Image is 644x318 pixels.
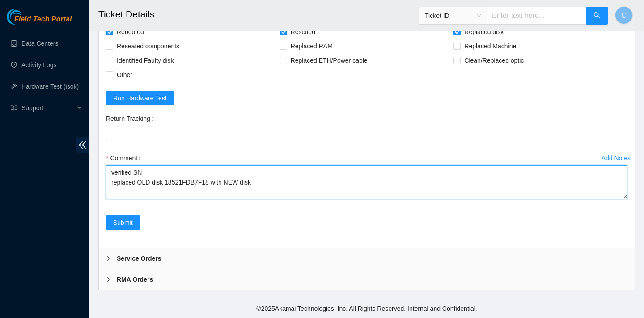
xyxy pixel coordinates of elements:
[76,137,89,153] span: double-left
[113,53,178,68] span: Identified Faulty disk
[106,91,174,105] button: Run Hardware Test
[601,151,631,165] button: Add Notes
[106,126,627,140] input: Return Tracking
[113,25,148,39] span: Rebooted
[425,9,481,22] span: Ticket ID
[21,83,79,90] a: Hardware Test (isok)
[113,93,167,103] span: Run Hardware Test
[586,7,608,25] button: search
[99,269,635,290] div: RMA Orders
[487,7,587,25] input: Enter text here...
[461,39,520,53] span: Replaced Machine
[113,39,183,53] span: Reseated components
[7,9,45,25] img: Akamai Technologies
[7,16,72,28] a: Akamai TechnologiesField Tech Portal
[14,15,72,24] span: Field Tech Portal
[621,10,627,21] span: C
[21,99,74,117] span: Support
[113,68,136,82] span: Other
[287,39,336,53] span: Replaced RAM
[21,61,57,69] a: Activity Logs
[106,165,627,199] textarea: Comment
[106,256,111,261] span: right
[89,299,644,318] footer: © 2025 Akamai Technologies, Inc. All Rights Reserved. Internal and Confidential.
[461,53,527,68] span: Clean/Replaced optic
[21,40,58,47] a: Data Centers
[461,25,507,39] span: Replaced disk
[117,275,153,284] b: RMA Orders
[106,151,144,165] label: Comment
[593,12,601,20] span: search
[11,105,17,111] span: read
[113,218,133,228] span: Submit
[117,254,161,263] b: Service Orders
[106,215,140,230] button: Submit
[287,25,319,39] span: Rescued
[602,155,631,161] div: Add Notes
[99,248,635,269] div: Service Orders
[615,6,633,24] button: C
[287,53,371,68] span: Replaced ETH/Power cable
[106,112,157,126] label: Return Tracking
[106,277,111,282] span: right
